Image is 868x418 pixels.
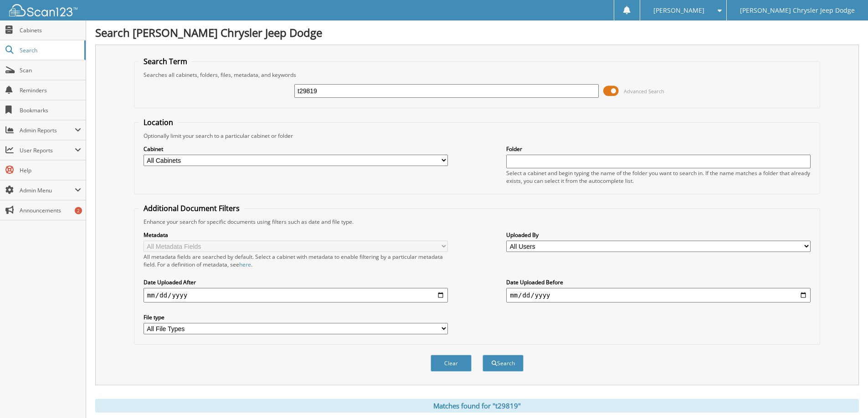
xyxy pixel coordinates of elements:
label: Cabinet [144,145,448,153]
h1: Search [PERSON_NAME] Chrysler Jeep Dodge [95,25,859,40]
div: Matches found for "t29819" [95,399,859,413]
legend: Search Term [139,56,192,66]
span: Announcements [20,206,81,214]
span: Reminders [20,86,81,94]
img: scan123-logo-white.svg [9,4,77,16]
span: Admin Reports [20,126,75,134]
input: end [506,288,811,302]
legend: Additional Document Filters [139,203,244,213]
span: User Reports [20,146,75,154]
span: Search [20,46,80,54]
div: 2 [75,207,82,214]
label: Date Uploaded Before [506,278,811,286]
input: start [144,288,448,302]
span: Scan [20,66,81,74]
div: Searches all cabinets, folders, files, metadata, and keywords [139,71,815,79]
span: [PERSON_NAME] [653,8,704,13]
span: Cabinets [20,26,81,34]
div: Optionally limit your search to a particular cabinet or folder [139,132,815,140]
a: here [239,261,251,268]
label: Uploaded By [506,231,811,239]
label: Metadata [144,231,448,239]
span: Bookmarks [20,106,81,114]
span: Admin Menu [20,186,75,194]
span: Advanced Search [624,88,664,95]
div: All metadata fields are searched by default. Select a cabinet with metadata to enable filtering b... [144,253,448,268]
div: Enhance your search for specific documents using filters such as date and file type. [139,218,815,226]
button: Clear [431,355,472,372]
button: Search [483,355,524,372]
label: Date Uploaded After [144,278,448,286]
label: Folder [506,145,811,153]
span: [PERSON_NAME] Chrysler Jeep Dodge [740,8,855,13]
label: File type [144,313,448,321]
div: Select a cabinet and begin typing the name of the folder you want to search in. If the name match... [506,169,811,185]
span: Help [20,166,81,174]
legend: Location [139,117,178,127]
